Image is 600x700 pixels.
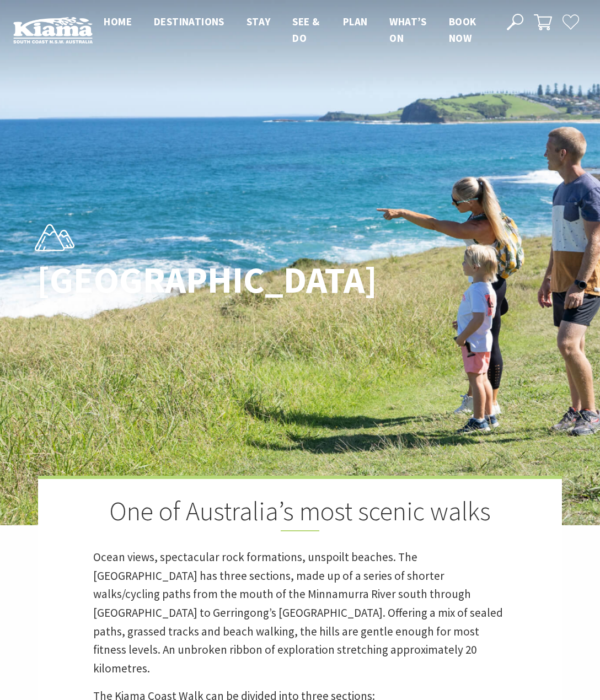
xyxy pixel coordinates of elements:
[93,496,507,531] h2: One of Australia’s most scenic walks
[247,15,271,28] span: Stay
[93,548,507,678] p: Ocean views, spectacular rock formations, unspoilt beaches. The [GEOGRAPHIC_DATA] has three secti...
[104,15,132,28] span: Home
[37,260,349,301] h1: [GEOGRAPHIC_DATA]
[93,13,494,47] nav: Main Menu
[389,15,426,45] span: What’s On
[449,15,476,45] span: Book now
[154,15,224,28] span: Destinations
[343,15,368,28] span: Plan
[13,17,93,44] img: Kiama Logo
[292,15,319,45] span: See & Do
